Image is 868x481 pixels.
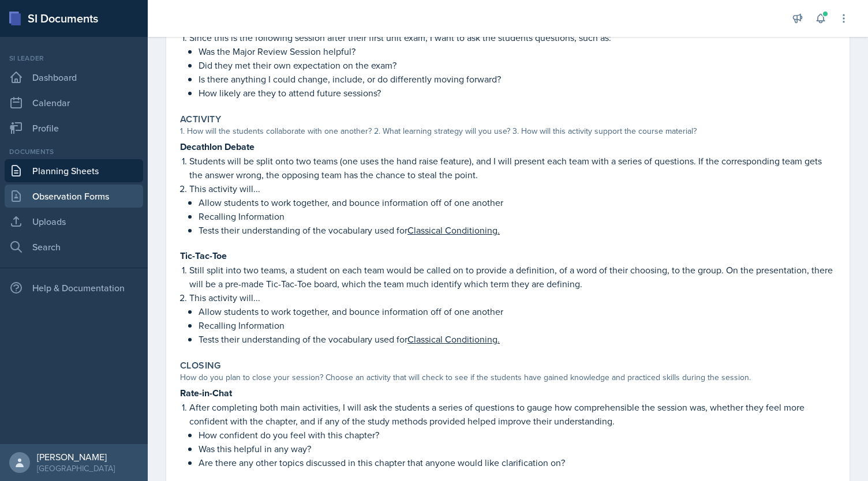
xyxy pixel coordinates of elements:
div: Help & Documentation [5,276,143,299]
label: Activity [180,114,221,125]
a: Planning Sheets [5,159,143,182]
a: Search [5,235,143,258]
p: Allow students to work together, and bounce information off of one another [199,196,836,209]
p: How confident do you feel with this chapter? [199,428,836,442]
div: Documents [5,146,143,157]
p: Recalling Information [199,209,836,223]
p: Students will be split onto two teams (one uses the hand raise feature), and I will present each ... [189,154,836,182]
p: Since this is the following session after their first unit exam, I want to ask the students quest... [189,31,836,44]
u: Classical Conditioning. [407,333,500,345]
p: Recalling Information [199,318,836,332]
a: Profile [5,117,143,140]
div: 1. How will the students collaborate with one another? 2. What learning strategy will you use? 3.... [180,125,836,137]
p: Allow students to work together, and bounce information off of one another [199,305,836,318]
strong: Rate-in-Chat [180,386,232,400]
p: Still split into two teams, a student on each team would be called on to provide a definition, of... [189,263,836,291]
div: Si leader [5,53,143,63]
u: Classical Conditioning. [407,224,500,236]
p: After completing both main activities, I will ask the students a series of questions to gauge how... [189,400,836,428]
p: Tests their understanding of the vocabulary used for [199,332,836,346]
p: This activity will... [189,182,836,196]
p: Is there anything I could change, include, or do differently moving forward? [199,72,836,86]
a: Calendar [5,91,143,114]
strong: Decathlon Debate [180,140,255,153]
p: Are there any other topics discussed in this chapter that anyone would like clarification on? [199,456,836,469]
p: Tests their understanding of the vocabulary used for [199,223,836,237]
p: Did they met their own expectation on the exam? [199,58,836,72]
div: How do you plan to close your session? Choose an activity that will check to see if the students ... [180,371,836,384]
p: This activity will... [189,291,836,305]
p: How likely are they to attend future sessions? [199,86,836,100]
div: [PERSON_NAME] [37,451,115,463]
p: Was the Major Review Session helpful? [199,44,836,58]
div: [GEOGRAPHIC_DATA] [37,463,115,474]
strong: Tic-Tac-Toe [180,249,227,262]
p: Was this helpful in any way? [199,442,836,456]
a: Observation Forms [5,185,143,208]
a: Dashboard [5,66,143,89]
a: Uploads [5,210,143,233]
label: Closing [180,360,221,371]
